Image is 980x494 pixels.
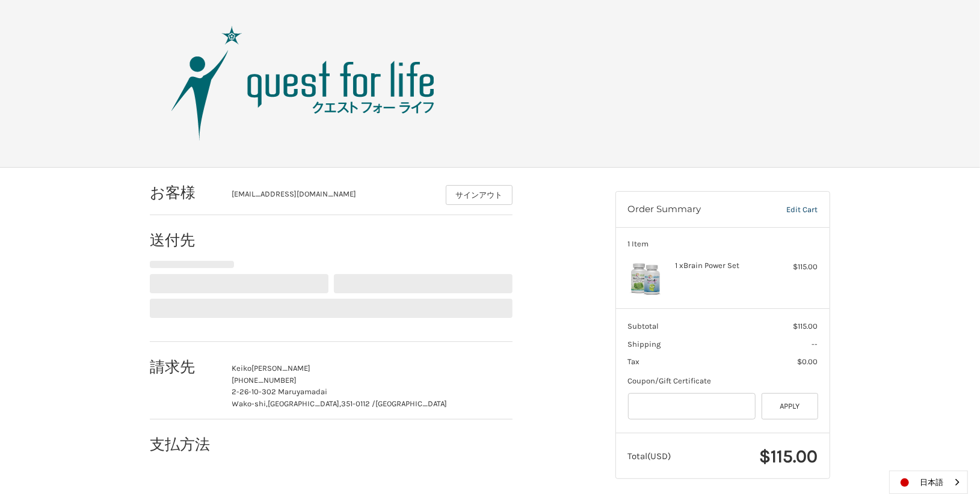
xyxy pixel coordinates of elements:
[153,23,454,144] img: クエスト・グループ
[628,340,661,349] span: Shipping
[760,445,818,467] span: $115.00
[232,188,434,205] div: [EMAIL_ADDRESS][DOMAIN_NAME]
[889,471,968,494] div: Language
[628,322,659,331] span: Subtotal
[890,471,967,493] a: 日本語
[232,376,297,385] span: [PHONE_NUMBER]
[268,399,342,408] span: [GEOGRAPHIC_DATA],
[761,204,818,216] a: Edit Cart
[150,183,220,202] h2: お客様
[342,399,376,408] span: 351-0112 /
[771,261,818,273] div: $115.00
[252,364,311,373] span: [PERSON_NAME]
[628,357,640,366] span: Tax
[150,435,220,454] h2: 支払方法
[376,399,448,408] span: [GEOGRAPHIC_DATA]
[150,231,220,249] h2: 送付先
[889,471,968,494] aside: Language selected: 日本語
[762,393,818,420] button: Apply
[232,387,328,396] span: 2-26-10-302 Maruyamadai
[794,322,818,331] span: $115.00
[628,239,818,249] h3: 1 Item
[232,364,252,373] span: Keiko
[628,204,762,216] h3: Order Summary
[798,357,818,366] span: $0.00
[446,185,513,205] button: サインアウト
[232,399,268,408] span: Wako-shi,
[628,375,818,387] div: Coupon/Gift Certificate
[628,451,671,462] span: Total (USD)
[812,340,818,349] span: --
[628,393,756,420] input: Gift Certificate or Coupon Code
[150,358,220,376] h2: 請求先
[676,261,768,270] h4: 1 x Brain Power Set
